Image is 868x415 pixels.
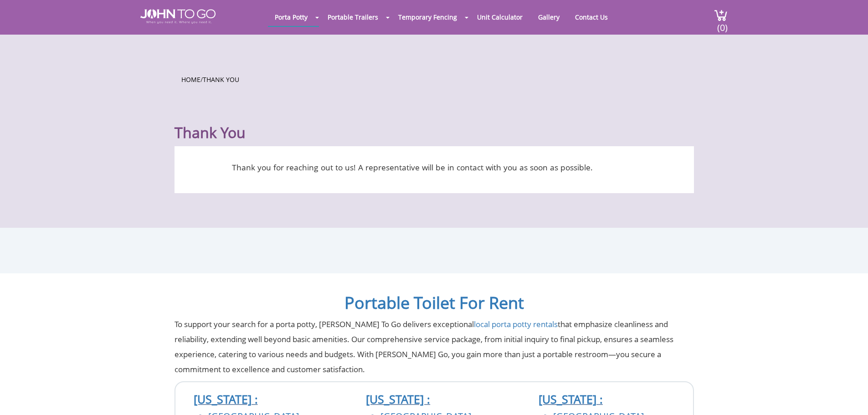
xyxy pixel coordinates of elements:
[175,102,694,142] h1: Thank You
[470,8,529,26] a: Unit Calculator
[531,8,566,26] a: Gallery
[194,391,258,407] a: [US_STATE] :
[188,160,637,175] p: Thank you for reaching out to us! A representative will be in contact with you as soon as possible.
[539,391,603,407] a: [US_STATE] :
[344,292,524,314] a: Portable Toilet For Rent
[321,8,385,26] a: Portable Trailers
[175,317,694,377] p: To support your search for a porta potty, [PERSON_NAME] To Go delivers exceptional that emphasize...
[268,8,314,26] a: Porta Potty
[391,8,464,26] a: Temporary Fencing
[568,8,615,26] a: Contact Us
[714,9,728,21] img: cart a
[203,75,239,84] a: Thank You
[366,391,430,407] a: [US_STATE] :
[140,9,216,24] img: JOHN to go
[181,73,687,84] ul: /
[717,14,728,34] span: (0)
[474,319,558,329] a: local porta potty rentals
[181,75,200,84] a: Home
